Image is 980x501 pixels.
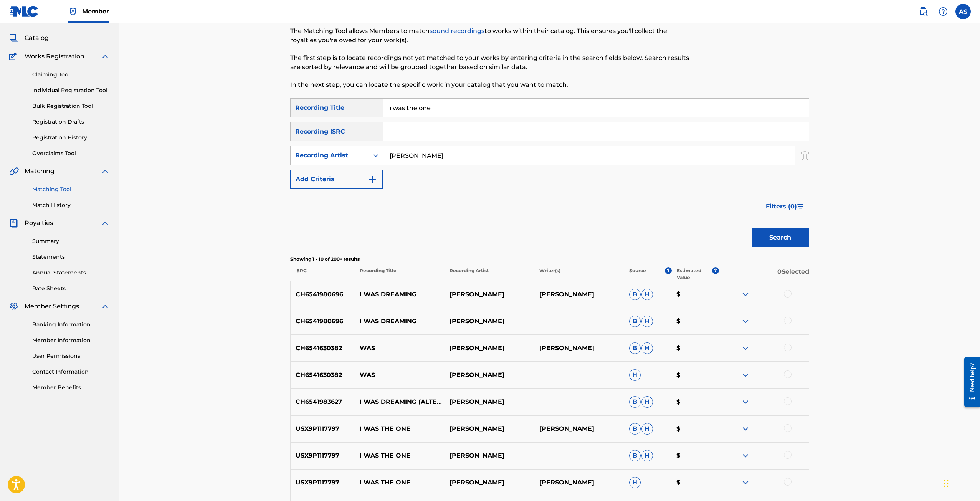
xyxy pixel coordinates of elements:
[671,478,719,487] p: $
[534,478,624,487] p: [PERSON_NAME]
[741,370,750,380] img: expand
[445,267,534,281] p: Recording Artist
[32,86,110,94] a: Individual Registration Tool
[629,267,646,281] p: Source
[712,267,719,274] span: ?
[641,316,653,327] span: H
[32,253,110,261] a: Statements
[291,290,355,299] p: CH6541980696
[32,185,110,193] a: Matching Tool
[629,316,641,327] span: B
[291,478,355,487] p: USX9P1117797
[445,478,534,487] p: [PERSON_NAME]
[355,424,445,433] p: I WAS THE ONE
[25,302,79,311] span: Member Settings
[534,267,624,281] p: Writer(s)
[752,228,809,247] button: Search
[32,71,110,79] a: Claiming Tool
[355,478,445,487] p: I WAS THE ONE
[32,201,110,209] a: Match History
[291,397,355,407] p: CH6541983627
[741,478,750,487] img: expand
[25,218,53,228] span: Royalties
[641,342,653,354] span: H
[354,267,444,281] p: Recording Title
[629,342,641,354] span: B
[290,170,383,189] button: Add Criteria
[919,7,928,16] img: search
[32,149,110,157] a: Overclaims Tool
[290,256,809,263] p: Showing 1 - 10 of 200+ results
[641,423,653,435] span: H
[942,464,980,501] iframe: Chat Widget
[25,167,55,176] span: Matching
[25,33,49,43] span: Catalog
[32,352,110,360] a: User Permissions
[445,344,534,353] p: [PERSON_NAME]
[641,396,653,408] span: H
[32,269,110,277] a: Annual Statements
[430,27,484,35] a: sound recordings
[641,450,653,461] span: H
[32,102,110,110] a: Bulk Registration Tool
[291,370,355,380] p: CH6541630382
[741,344,750,353] img: expand
[766,202,797,211] span: Filters ( 0 )
[665,267,672,274] span: ?
[9,218,18,228] img: Royalties
[290,53,690,72] p: The first step is to locate recordings not yet matched to your works by entering criteria in the ...
[32,237,110,245] a: Summary
[671,344,719,353] p: $
[9,6,39,17] img: MLC Logo
[368,175,377,184] img: 9d2ae6d4665cec9f34b9.svg
[32,384,110,392] a: Member Benefits
[445,370,534,380] p: [PERSON_NAME]
[101,218,110,228] img: expand
[445,290,534,299] p: [PERSON_NAME]
[101,302,110,311] img: expand
[445,424,534,433] p: [PERSON_NAME]
[355,344,445,353] p: WAS
[290,267,355,281] p: ISRC
[9,52,19,61] img: Works Registration
[355,397,445,407] p: I WAS DREAMING (ALTERNATE RAW VERSION)
[82,7,109,16] span: Member
[32,368,110,376] a: Contact Information
[32,118,110,126] a: Registration Drafts
[741,397,750,407] img: expand
[355,290,445,299] p: I WAS DREAMING
[797,204,804,209] img: filter
[445,317,534,326] p: [PERSON_NAME]
[741,424,750,433] img: expand
[944,472,949,495] div: Drag
[295,151,364,160] div: Recording Artist
[671,290,719,299] p: $
[677,267,712,281] p: Estimated Value
[101,167,110,176] img: expand
[641,289,653,300] span: H
[291,317,355,326] p: CH6541980696
[916,4,931,19] a: Public Search
[741,451,750,460] img: expand
[959,351,980,413] iframe: Resource Center
[534,344,624,353] p: [PERSON_NAME]
[741,290,750,299] img: expand
[719,267,809,281] p: 0 Selected
[32,321,110,329] a: Banking Information
[534,424,624,433] p: [PERSON_NAME]
[801,146,809,165] img: Delete Criterion
[671,451,719,460] p: $
[9,167,19,176] img: Matching
[629,477,641,488] span: H
[445,451,534,460] p: [PERSON_NAME]
[290,80,690,89] p: In the next step, you can locate the specific work in your catalog that you want to match.
[445,397,534,407] p: [PERSON_NAME]
[629,289,641,300] span: B
[629,450,641,461] span: B
[629,396,641,408] span: B
[9,33,49,43] a: CatalogCatalog
[671,317,719,326] p: $
[291,424,355,433] p: USX9P1117797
